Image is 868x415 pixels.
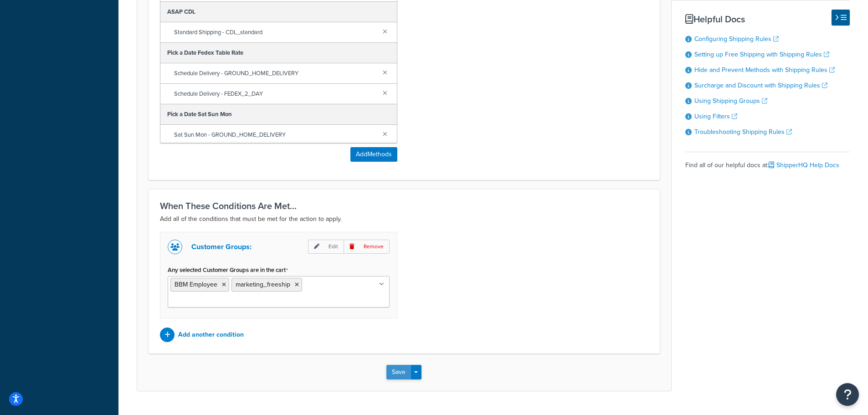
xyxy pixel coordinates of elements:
[685,14,850,24] h3: Helpful Docs
[160,214,648,225] p: Add all of the conditions that must be met for the action to apply.
[832,10,850,26] button: Hide Help Docs
[174,128,375,141] span: Sat Sun Mon - GROUND_HOME_DELIVERY
[350,147,397,162] button: AddMethods
[174,67,375,80] span: Schedule Delivery - GROUND_HOME_DELIVERY
[160,2,397,22] div: ASAP CDL
[191,241,252,253] p: Customer Groups:
[174,87,375,100] span: Schedule Delivery - FEDEX_2_DAY
[160,104,397,125] div: Pick a Date Sat Sun Mon
[160,201,648,211] h3: When These Conditions Are Met...
[694,65,835,75] a: Hide and Prevent Methods with Shipping Rules
[174,26,375,39] span: Standard Shipping - CDL_standard
[178,328,244,341] p: Add another condition
[694,81,827,90] a: Surcharge and Discount with Shipping Rules
[694,34,779,44] a: Configuring Shipping Rules
[308,240,344,254] p: Edit
[160,43,397,63] div: Pick a Date Fedex Table Rate
[836,383,859,406] button: Open Resource Center
[694,96,767,106] a: Using Shipping Groups
[175,280,217,289] span: BBM Employee
[168,266,288,274] label: Any selected Customer Groups are in the cart
[236,280,290,289] span: marketing_freeship
[694,112,737,121] a: Using Filters
[386,365,411,379] button: Save
[685,152,850,172] div: Find all of our helpful docs at:
[694,127,792,137] a: Troubleshooting Shipping Rules
[769,160,839,170] a: ShipperHQ Help Docs
[694,50,829,59] a: Setting up Free Shipping with Shipping Rules
[344,240,390,254] p: Remove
